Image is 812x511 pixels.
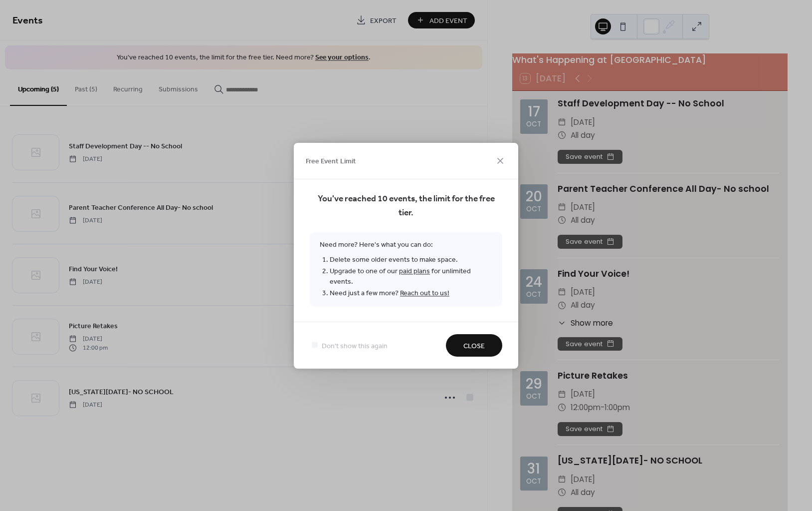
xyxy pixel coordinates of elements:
[330,265,492,287] li: Upgrade to one of our for unlimited events.
[322,341,388,351] span: Don't show this again
[306,156,356,167] span: Free Event Limit
[310,192,502,220] span: You've reached 10 events, the limit for the free tier.
[400,286,449,300] a: Reach out to us!
[330,287,492,299] li: Need just a few more?
[399,264,430,278] a: paid plans
[446,334,502,357] button: Close
[310,232,502,306] span: Need more? Here's what you can do:
[463,341,485,351] span: Close
[330,254,492,265] li: Delete some older events to make space.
